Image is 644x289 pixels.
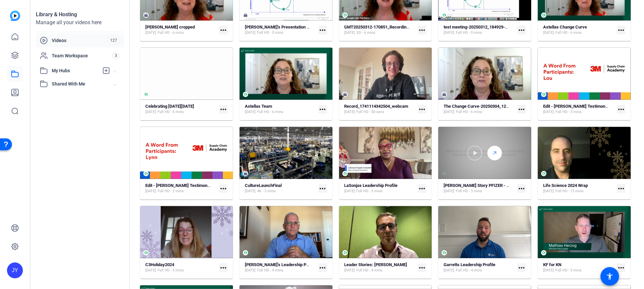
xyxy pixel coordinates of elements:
[257,268,283,273] span: Full HD - 4 mins
[257,30,283,35] span: Full HD - 5 mins
[418,105,426,114] mat-icon: more_horiz
[344,183,415,194] a: LaSonjas Leadership Profile[DATE]Full HD - 3 mins
[145,183,216,194] a: Edit - [PERSON_NAME] Testimonial[DATE]Full HD - 2 mins
[245,183,282,188] strong: CultureLaunchFinal
[158,109,184,115] span: Full HD - 6 mins
[555,268,582,273] span: Full HD - 3 mins
[444,25,515,35] a: test meeting-20250312_184929-Meeting Recording[DATE]Full HD - 5 mins
[444,104,515,115] a: The Change Curve-20250304_124604-Meeting Recording[DATE]Full HD - 6 mins
[617,263,625,272] mat-icon: more_horiz
[145,183,212,188] strong: Edit - [PERSON_NAME] Testimonial
[245,104,272,109] strong: Astellas Team
[145,104,216,115] a: Celebrating [DATE][DATE][DATE]Full HD - 6 mins
[145,30,156,35] span: [DATE]
[36,19,124,27] div: Manage all your videos here
[444,109,454,115] span: [DATE]
[543,268,554,273] span: [DATE]
[344,268,355,273] span: [DATE]
[357,189,383,194] span: Full HD - 3 mins
[158,30,184,35] span: Full HD - 6 mins
[219,105,228,114] mat-icon: more_horiz
[319,263,327,272] mat-icon: more_horiz
[145,109,156,115] span: [DATE]
[245,268,255,273] span: [DATE]
[219,184,228,193] mat-icon: more_horiz
[543,262,561,267] strong: KF for KN
[145,262,216,273] a: C3Holiday2024[DATE]Full HD - 5 mins
[344,104,415,115] a: Record_1741114342504_webcam[DATE]Full HD - 50 secs
[543,189,554,194] span: [DATE]
[245,30,255,35] span: [DATE]
[319,184,327,193] mat-icon: more_horiz
[344,109,355,115] span: [DATE]
[52,52,112,59] span: Team Workspace
[543,25,587,29] strong: Astellas Change Curve
[418,263,426,272] mat-icon: more_horiz
[112,52,120,59] span: 3
[517,263,526,272] mat-icon: more_horiz
[219,263,228,272] mat-icon: more_horiz
[617,105,625,114] mat-icon: more_horiz
[145,189,156,194] span: [DATE]
[555,189,584,194] span: Full HD - 13 mins
[7,262,23,278] div: JY
[543,25,614,35] a: Astellas Change Curve[DATE]Full HD - 6 mins
[617,26,625,34] mat-icon: more_horiz
[245,262,316,273] a: [PERSON_NAME]'s Leadership Profile[DATE]Full HD - 4 mins
[344,262,407,267] strong: Leader Stories: [PERSON_NAME]
[257,109,283,115] span: Full HD - 6 mins
[444,183,515,194] a: [PERSON_NAME] Story PFIZER - Copy[DATE]Full HD - 3 mins
[245,262,316,267] strong: [PERSON_NAME]'s Leadership Profile
[344,104,408,109] strong: Record_1741114342504_webcam
[444,268,454,273] span: [DATE]
[444,262,495,267] strong: Garretts Leadership Profile
[606,272,614,280] mat-icon: accessibility
[555,30,582,35] span: Full HD - 6 mins
[456,109,482,115] span: Full HD - 6 mins
[456,268,482,273] span: Full HD - 4 mins
[456,189,482,194] span: Full HD - 3 mins
[319,26,327,34] mat-icon: more_horiz
[543,104,609,109] strong: Edit - [PERSON_NAME] Testimonial
[444,30,454,35] span: [DATE]
[344,262,415,273] a: Leader Stories: [PERSON_NAME][DATE]Full HD - 4 mins
[36,77,124,90] mat-expansion-panel-header: Shared With Me
[444,262,515,273] a: Garretts Leadership Profile[DATE]Full HD - 4 mins
[444,25,540,29] strong: test meeting-20250312_184929-Meeting Recording
[245,189,255,194] span: [DATE]
[158,268,184,273] span: Full HD - 5 mins
[344,25,415,35] a: GMT20250312-170851_Recording_640x360[DATE]SD - 6 mins
[245,104,316,115] a: Astellas Team[DATE]Full HD - 6 mins
[444,189,454,194] span: [DATE]
[617,184,625,193] mat-icon: more_horiz
[344,183,398,188] strong: LaSonjas Leadership Profile
[517,184,526,193] mat-icon: more_horiz
[517,105,526,114] mat-icon: more_horiz
[36,11,124,19] div: Library & Hosting
[543,262,614,273] a: KF for KN[DATE]Full HD - 3 mins
[10,11,20,21] img: blue-gradient.svg
[145,268,156,273] span: [DATE]
[245,25,316,35] a: [PERSON_NAME]'s Presentation cropped[DATE]Full HD - 5 mins
[357,268,383,273] span: Full HD - 4 mins
[344,25,427,29] strong: GMT20250312-170851_Recording_640x360
[245,25,322,29] strong: [PERSON_NAME]'s Presentation cropped
[517,26,526,34] mat-icon: more_horiz
[543,183,614,194] a: Life Science 2024 Wrap[DATE]Full HD - 13 mins
[145,104,194,109] strong: Celebrating [DATE][DATE]
[52,67,99,74] span: My Hubs
[158,189,184,194] span: Full HD - 2 mins
[344,30,355,35] span: [DATE]
[357,30,376,35] span: SD - 6 mins
[319,105,327,114] mat-icon: more_horiz
[145,25,216,35] a: [PERSON_NAME] cropped[DATE]Full HD - 6 mins
[444,183,516,188] strong: [PERSON_NAME] Story PFIZER - Copy
[543,109,554,115] span: [DATE]
[52,37,107,44] span: Videos
[357,109,385,115] span: Full HD - 50 secs
[344,189,355,194] span: [DATE]
[245,183,316,194] a: CultureLaunchFinal[DATE]4K - 2 mins
[418,26,426,34] mat-icon: more_horiz
[418,184,426,193] mat-icon: more_horiz
[543,30,554,35] span: [DATE]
